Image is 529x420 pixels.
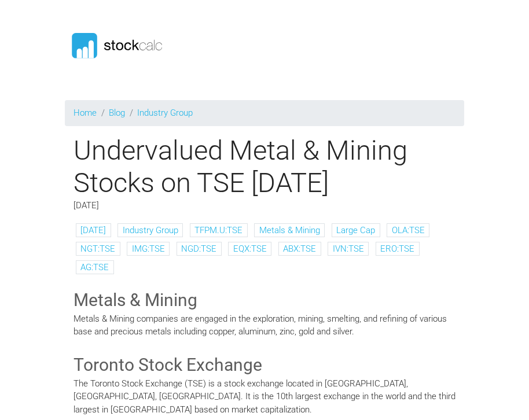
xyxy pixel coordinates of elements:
a: Industry Group [137,108,193,118]
a: IVN:TSE [333,244,364,254]
a: EQX:TSE [233,244,267,254]
a: Large Cap [336,225,375,235]
h3: Toronto Stock Exchange [74,353,455,377]
h1: Undervalued Metal & Mining Stocks on TSE [DATE] [65,134,464,200]
h3: Metals & Mining [74,288,455,312]
p: Metals & Mining companies are engaged in the exploration, mining, smelting, and refining of vario... [74,312,455,338]
a: AG:TSE [80,262,109,272]
button: Toggle navigation [436,39,465,53]
span: [DATE] [74,200,99,211]
a: TFPM.U:TSE [194,225,243,235]
a: ABX:TSE [283,244,316,254]
a: Blog [109,108,125,118]
a: OLA:TSE [392,225,425,235]
a: ERO:TSE [380,244,414,254]
a: IMG:TSE [132,244,165,254]
a: [DATE] [80,225,106,235]
a: Industry Group [123,225,178,235]
a: NGT:TSE [80,244,115,254]
p: The Toronto Stock Exchange (TSE) is a stock exchange located in [GEOGRAPHIC_DATA], [GEOGRAPHIC_DA... [74,377,455,417]
a: Home [74,108,97,118]
a: NGD:TSE [181,244,216,254]
a: Metals & Mining [259,225,320,235]
nav: breadcrumb [65,100,464,126]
